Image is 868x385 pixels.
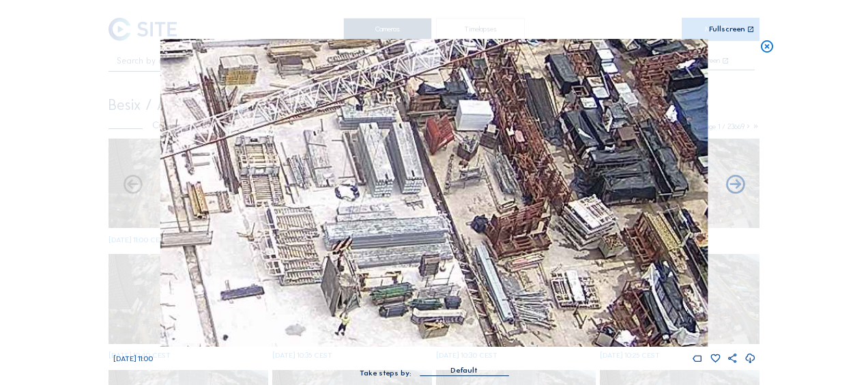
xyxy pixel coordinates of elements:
[113,354,153,363] span: [DATE] 11:00
[709,25,745,33] div: Fullscreen
[160,39,708,347] img: Image
[724,174,747,197] i: Back
[450,365,478,377] div: Default
[420,365,508,375] div: Default
[121,174,144,197] i: Forward
[360,369,411,377] div: Take steps by:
